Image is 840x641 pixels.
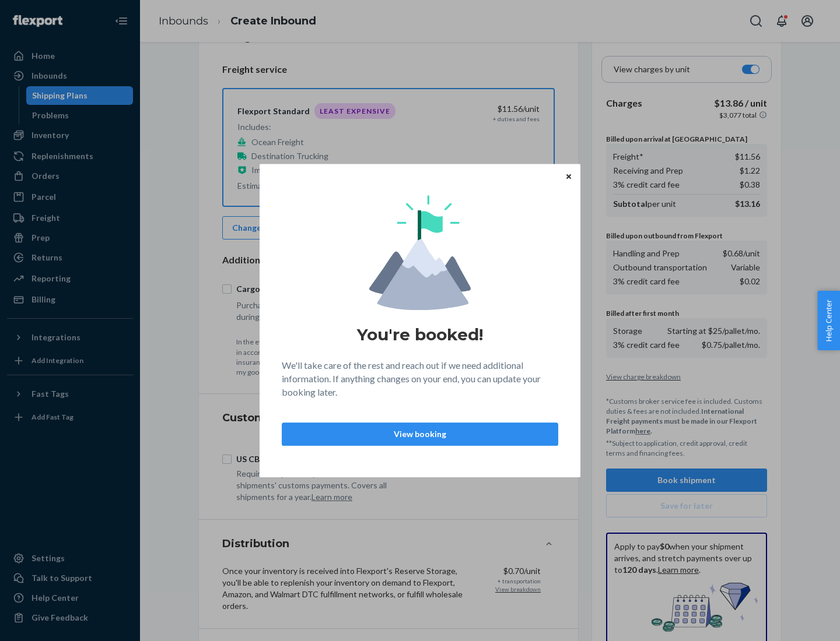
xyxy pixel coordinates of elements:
button: View booking [282,422,558,446]
p: We'll take care of the rest and reach out if we need additional information. If anything changes ... [282,359,558,399]
button: Close [563,170,575,182]
p: View booking [292,428,548,440]
h1: You're booked! [357,324,483,345]
img: svg+xml,%3Csvg%20viewBox%3D%220%200%20174%20197%22%20fill%3D%22none%22%20xmlns%3D%22http%3A%2F%2F... [369,195,471,310]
